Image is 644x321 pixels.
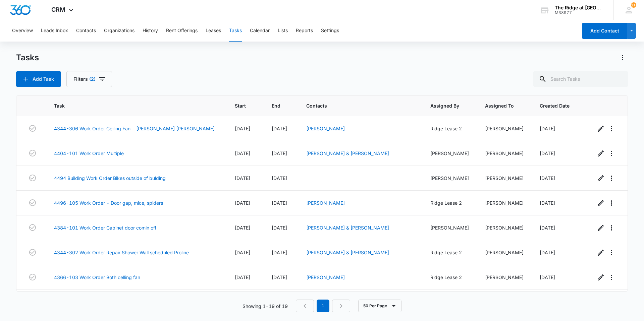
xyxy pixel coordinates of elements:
[485,102,514,109] span: Assigned To
[485,175,524,182] div: [PERSON_NAME]
[51,6,65,13] span: CRM
[582,23,627,39] button: Add Contact
[272,200,287,206] span: [DATE]
[235,200,250,206] span: [DATE]
[485,249,524,256] div: [PERSON_NAME]
[89,77,96,81] span: (2)
[540,150,555,156] span: [DATE]
[143,20,158,42] button: History
[540,175,555,181] span: [DATE]
[272,225,287,231] span: [DATE]
[306,274,345,280] a: [PERSON_NAME]
[41,20,68,42] button: Leads Inbox
[272,150,287,156] span: [DATE]
[272,126,287,131] span: [DATE]
[631,2,636,8] span: 115
[12,20,33,42] button: Overview
[555,5,604,10] div: account name
[631,2,636,8] div: notifications count
[430,150,469,157] div: [PERSON_NAME]
[229,20,242,42] button: Tasks
[617,52,628,63] button: Actions
[272,102,280,109] span: End
[166,20,198,42] button: Rent Offerings
[430,224,469,231] div: [PERSON_NAME]
[430,175,469,182] div: [PERSON_NAME]
[321,20,339,42] button: Settings
[54,249,189,256] a: 4344-302 Work Order Repair Shower Wall scheduled Proline
[54,102,209,109] span: Task
[540,102,570,109] span: Created Date
[430,199,469,206] div: Ridge Lease 2
[243,303,288,310] p: Showing 1-19 of 19
[485,274,524,281] div: [PERSON_NAME]
[54,125,215,132] a: 4344-306 Work Order Ceiling Fan - [PERSON_NAME] [PERSON_NAME]
[54,199,163,206] a: 4496-105 Work Order - Door gap, mice, spiders
[485,150,524,157] div: [PERSON_NAME]
[235,250,250,255] span: [DATE]
[540,126,555,131] span: [DATE]
[235,102,246,109] span: Start
[358,300,401,312] button: 50 Per Page
[66,71,112,87] button: Filters(2)
[306,102,405,109] span: Contacts
[206,20,221,42] button: Leases
[104,20,135,42] button: Organizations
[235,274,250,280] span: [DATE]
[272,250,287,255] span: [DATE]
[306,150,389,156] a: [PERSON_NAME] & [PERSON_NAME]
[235,126,250,131] span: [DATE]
[540,200,555,206] span: [DATE]
[306,225,389,231] a: [PERSON_NAME] & [PERSON_NAME]
[540,225,555,231] span: [DATE]
[235,175,250,181] span: [DATE]
[430,249,469,256] div: Ridge Lease 2
[430,102,459,109] span: Assigned By
[296,20,313,42] button: Reports
[16,53,39,63] h1: Tasks
[54,175,166,182] a: 4494 Building Work Order Bikes outside of bulding
[317,300,329,312] em: 1
[306,126,345,131] a: [PERSON_NAME]
[272,274,287,280] span: [DATE]
[540,250,555,255] span: [DATE]
[430,274,469,281] div: Ridge Lease 2
[16,71,61,87] button: Add Task
[533,71,628,87] input: Search Tasks
[485,224,524,231] div: [PERSON_NAME]
[54,224,156,231] a: 4384-101 Work Order Cabinet door comin off
[296,300,350,312] nav: Pagination
[306,200,345,206] a: [PERSON_NAME]
[485,125,524,132] div: [PERSON_NAME]
[250,20,270,42] button: Calendar
[278,20,288,42] button: Lists
[54,274,140,281] a: 4366-103 Work Order Both celling fan
[235,150,250,156] span: [DATE]
[430,125,469,132] div: Ridge Lease 2
[235,225,250,231] span: [DATE]
[555,10,604,15] div: account id
[485,199,524,206] div: [PERSON_NAME]
[54,150,124,157] a: 4404-101 Work Order Multiple
[76,20,96,42] button: Contacts
[272,175,287,181] span: [DATE]
[306,250,389,255] a: [PERSON_NAME] & [PERSON_NAME]
[540,274,555,280] span: [DATE]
